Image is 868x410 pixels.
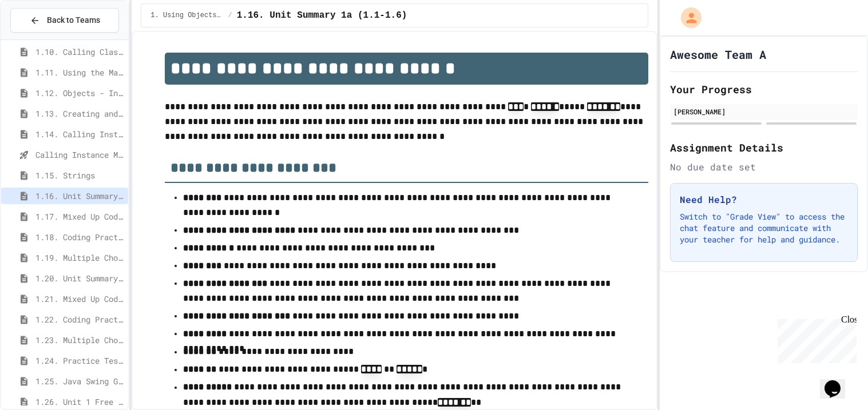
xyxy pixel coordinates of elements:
span: 1.24. Practice Test for Objects (1.12-1.14) [35,355,124,367]
span: 1.23. Multiple Choice Exercises for Unit 1b (1.9-1.15) [35,334,124,346]
span: 1. Using Objects and Methods [150,11,223,20]
p: Switch to "Grade View" to access the chat feature and communicate with your teacher for help and ... [680,211,848,245]
h1: Awesome Team A [670,46,766,62]
div: [PERSON_NAME] [673,106,854,117]
h2: Assignment Details [670,140,858,156]
span: 1.14. Calling Instance Methods [35,128,124,140]
span: Back to Teams [47,14,100,26]
span: 1.10. Calling Class Methods [35,46,124,58]
span: 1.18. Coding Practice 1a (1.1-1.6) [35,231,124,243]
span: 1.12. Objects - Instances of Classes [35,87,124,99]
iframe: chat widget [773,315,857,363]
iframe: chat widget [820,364,857,399]
div: My Account [669,5,704,31]
span: 1.26. Unit 1 Free Response Question (FRQ) Practice [35,396,124,408]
div: Chat with us now!Close [5,5,79,73]
span: Calling Instance Methods - Topic 1.14 [35,149,124,161]
span: / [228,11,232,20]
span: 1.19. Multiple Choice Exercises for Unit 1a (1.1-1.6) [35,252,124,264]
h2: Your Progress [670,81,858,97]
button: Back to Teams [10,8,119,33]
span: 1.25. Java Swing GUIs (optional) [35,375,124,387]
span: 1.15. Strings [35,169,124,181]
span: 1.17. Mixed Up Code Practice 1.1-1.6 [35,210,124,222]
span: 1.13. Creating and Initializing Objects: Constructors [35,108,124,120]
h3: Need Help? [680,193,848,206]
span: 1.16. Unit Summary 1a (1.1-1.6) [237,9,407,22]
div: No due date set [670,160,858,174]
span: 1.11. Using the Math Class [35,66,124,78]
span: 1.22. Coding Practice 1b (1.7-1.15) [35,313,124,325]
span: 1.21. Mixed Up Code Practice 1b (1.7-1.15) [35,293,124,305]
span: 1.20. Unit Summary 1b (1.7-1.15) [35,272,124,284]
span: 1.16. Unit Summary 1a (1.1-1.6) [35,190,124,202]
